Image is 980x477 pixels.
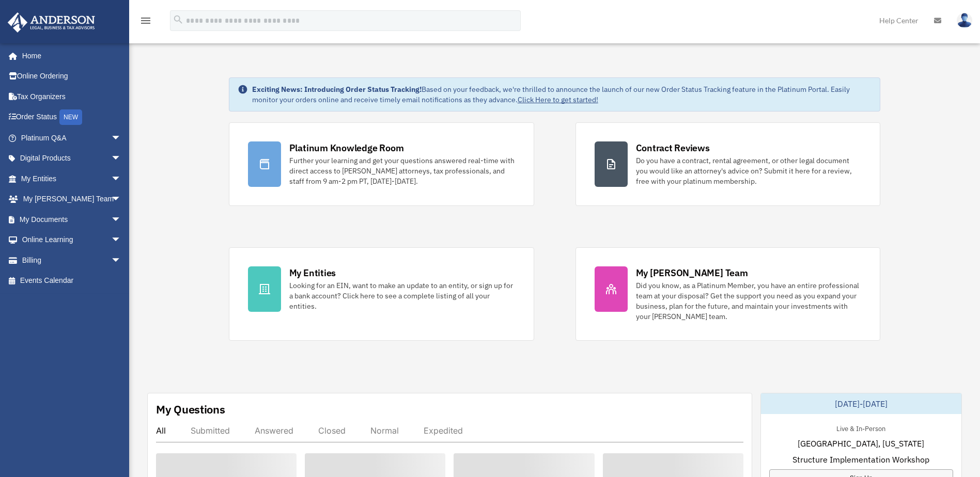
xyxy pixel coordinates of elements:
[156,425,166,436] div: All
[111,209,132,230] span: arrow_drop_down
[59,109,82,125] div: NEW
[252,84,872,105] div: Based on your feedback, we're thrilled to announce the launch of our new Order Status Tracking fe...
[173,14,184,25] i: search
[7,86,137,107] a: Tax Organizers
[828,422,894,433] div: Live & In-Person
[7,107,137,128] a: Order StatusNEW
[7,189,137,210] a: My [PERSON_NAME] Teamarrow_drop_down
[111,168,132,189] span: arrow_drop_down
[111,148,132,169] span: arrow_drop_down
[229,247,534,341] a: My Entities Looking for an EIN, want to make an update to an entity, or sign up for a bank accoun...
[798,437,924,450] span: [GEOGRAPHIC_DATA], [US_STATE]
[156,402,225,417] div: My Questions
[575,122,881,206] a: Contract Reviews Do you have a contract, rental agreement, or other legal document you would like...
[7,45,132,66] a: Home
[7,148,137,169] a: Digital Productsarrow_drop_down
[7,271,137,291] a: Events Calendar
[289,266,336,279] div: My Entities
[229,122,534,206] a: Platinum Knowledge Room Further your learning and get your questions answered real-time with dire...
[318,425,346,436] div: Closed
[5,12,98,33] img: Anderson Advisors Platinum Portal
[636,141,710,154] div: Contract Reviews
[139,14,152,27] i: menu
[792,453,929,466] span: Structure Implementation Workshop
[575,247,881,341] a: My [PERSON_NAME] Team Did you know, as a Platinum Member, you have an entire professional team at...
[7,66,137,87] a: Online Ordering
[289,280,515,311] div: Looking for an EIN, want to make an update to an entity, or sign up for a bank account? Click her...
[252,85,422,94] strong: Exciting News: Introducing Order Status Tracking!
[289,155,515,186] div: Further your learning and get your questions answered real-time with direct access to [PERSON_NAM...
[518,95,598,104] a: Click Here to get started!
[424,425,463,436] div: Expedited
[7,250,137,271] a: Billingarrow_drop_down
[7,230,137,250] a: Online Learningarrow_drop_down
[7,168,137,189] a: My Entitiesarrow_drop_down
[191,425,230,436] div: Submitted
[761,393,961,414] div: [DATE]-[DATE]
[636,266,748,279] div: My [PERSON_NAME] Team
[7,128,137,148] a: Platinum Q&Aarrow_drop_down
[111,128,132,149] span: arrow_drop_down
[636,155,862,186] div: Do you have a contract, rental agreement, or other legal document you would like an attorney's ad...
[7,209,137,230] a: My Documentsarrow_drop_down
[255,425,293,436] div: Answered
[289,141,404,154] div: Platinum Knowledge Room
[957,13,972,28] img: User Pic
[636,280,862,322] div: Did you know, as a Platinum Member, you have an entire professional team at your disposal? Get th...
[370,425,399,436] div: Normal
[139,18,152,27] a: menu
[111,189,132,210] span: arrow_drop_down
[111,230,132,251] span: arrow_drop_down
[111,250,132,271] span: arrow_drop_down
